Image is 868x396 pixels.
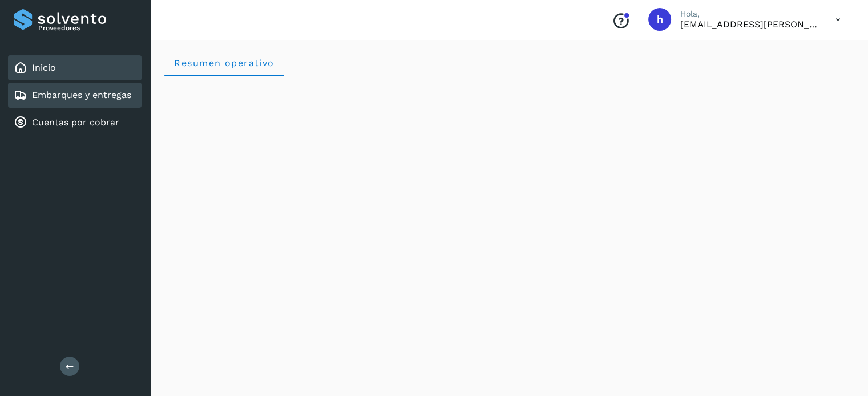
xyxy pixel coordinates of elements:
div: Embarques y entregas [8,83,142,108]
a: Cuentas por cobrar [32,117,119,128]
div: Inicio [8,55,142,80]
div: Cuentas por cobrar [8,110,142,135]
a: Inicio [32,62,56,73]
p: hpichardo@karesan.com.mx [680,19,817,30]
span: Resumen operativo [173,58,274,68]
p: Hola, [680,9,817,19]
p: Proveedores [38,24,137,32]
a: Embarques y entregas [32,89,131,100]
